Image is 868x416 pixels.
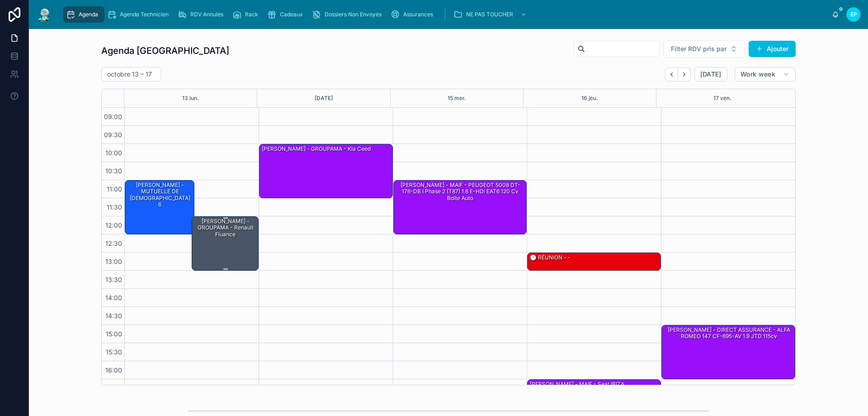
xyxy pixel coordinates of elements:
span: Filter RDV pris par [671,44,726,53]
span: 11:30 [104,203,124,211]
div: [PERSON_NAME] - MUTUELLE DE [DEMOGRAPHIC_DATA] 6 [125,181,194,234]
div: [PERSON_NAME] - MUTUELLE DE [DEMOGRAPHIC_DATA] 6 [127,181,193,209]
a: Assurances [388,6,439,23]
span: Cadeaux [280,11,303,18]
div: [PERSON_NAME] - DIRECT ASSURANCE - ALFA ROMEO 147 CF-695-AV 1.9 JTD 115cv [662,325,795,379]
div: 🕒 RÉUNION - - [529,253,571,262]
img: App logo [36,7,52,22]
span: 12:00 [103,221,124,229]
span: EP [850,11,857,18]
button: [DATE] [315,89,333,107]
button: 13 lun. [182,89,199,107]
span: 15:00 [104,330,124,338]
a: Agenda [63,6,104,23]
div: [PERSON_NAME] - GROUPAMA - Kia ceed [261,145,372,153]
span: 13:30 [103,276,124,283]
div: [PERSON_NAME] - MAIF - Seat IBIZA [529,380,625,388]
span: Dossiers Non Envoyés [325,11,382,18]
span: [DATE] [700,70,722,78]
a: NE PAS TOUCHER [451,6,531,23]
span: 09:30 [102,131,124,139]
span: Agenda Technicien [120,11,169,18]
a: Rack [230,6,264,23]
div: [PERSON_NAME] - DIRECT ASSURANCE - ALFA ROMEO 147 CF-695-AV 1.9 JTD 115cv [663,326,794,341]
div: [PERSON_NAME] - GROUPAMA - Renault fluance [192,217,258,270]
div: [PERSON_NAME] - MAIF - PEUGEOT 5008 DT-176-DB I Phase 2 (T87) 1.6 e-HDi EAT6 120 cv Boîte auto [395,181,526,202]
h2: octobre 13 – 17 [107,70,152,79]
a: Agenda Technicien [104,6,175,23]
a: RDV Annulés [175,6,230,23]
button: 15 mer. [448,89,466,107]
span: 11:00 [104,185,124,193]
span: 14:00 [103,294,124,301]
span: Agenda [79,11,98,18]
span: RDV Annulés [190,11,223,18]
span: Work week [741,70,775,78]
button: Next [678,67,691,81]
div: [PERSON_NAME] - GROUPAMA - Renault fluance [193,217,258,239]
span: 16:30 [103,384,124,392]
span: NE PAS TOUCHER [466,11,513,18]
button: Select Button [663,40,745,57]
span: 10:30 [103,167,124,175]
span: 13:00 [103,258,124,265]
button: [DATE] [694,67,727,81]
button: Back [665,67,678,81]
div: [PERSON_NAME] - GROUPAMA - Kia ceed [259,144,392,198]
span: 16:00 [103,366,124,374]
button: Work week [735,67,796,81]
a: Cadeaux [264,6,309,23]
button: Ajouter [749,41,796,57]
span: 15:30 [104,348,124,356]
span: 10:00 [103,149,124,157]
span: 09:00 [102,113,124,120]
span: 12:30 [103,239,124,247]
span: Assurances [403,11,433,18]
div: scrollable content [60,5,832,24]
span: Rack [245,11,258,18]
button: 16 jeu. [581,89,598,107]
button: 17 ven. [713,89,731,107]
span: 14:30 [103,312,124,320]
a: Dossiers Non Envoyés [309,6,388,23]
div: 🕒 RÉUNION - - [528,253,660,270]
div: [PERSON_NAME] - MAIF - PEUGEOT 5008 DT-176-DB I Phase 2 (T87) 1.6 e-HDi EAT6 120 cv Boîte auto [394,181,527,234]
h1: Agenda [GEOGRAPHIC_DATA] [101,44,229,57]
